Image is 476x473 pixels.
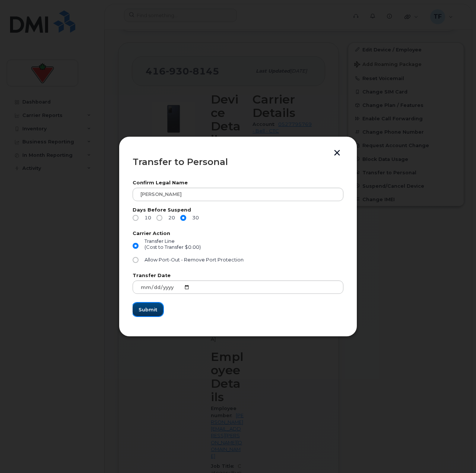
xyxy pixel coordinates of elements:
label: Carrier Action [133,231,343,236]
label: Transfer Date [133,273,343,278]
span: 20 [165,215,175,221]
input: 30 [180,215,186,221]
input: Allow Port-Out - Remove Port Protection [133,257,139,263]
span: Submit [139,306,157,313]
div: Transfer to Personal [133,158,343,166]
div: (Cost to Transfer $0.00) [145,244,201,250]
input: 10 [133,215,139,221]
span: 10 [142,215,151,221]
input: 20 [156,215,162,221]
span: Allow Port-Out - Remove Port Protection [145,257,244,263]
span: 30 [189,215,199,221]
button: Submit [133,303,163,316]
label: Days Before Suspend [133,208,343,213]
span: Transfer Line [145,238,175,244]
label: Confirm Legal Name [133,181,343,185]
input: Transfer Line(Cost to Transfer $0.00) [133,243,139,249]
